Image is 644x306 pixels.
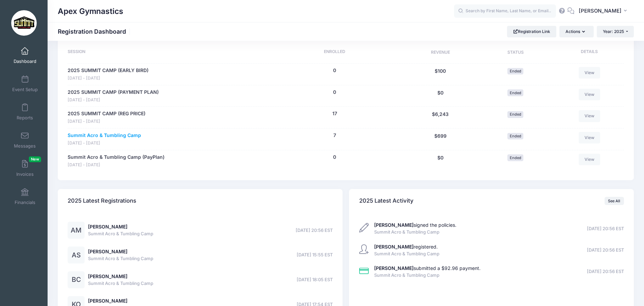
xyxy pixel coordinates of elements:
[296,227,333,234] span: [DATE] 20:56 EST
[332,110,337,117] button: 17
[11,10,37,36] img: Apex Gymnastics
[507,68,523,74] span: Ended
[68,154,164,161] a: Summit Acro & Tumbling Camp (PayPlan)
[68,89,159,96] a: 2025 SUMMIT CAMP (PAYMENT PLAN)
[14,143,36,149] span: Messages
[68,132,141,139] a: Summit Acro & Tumbling Camp
[12,87,38,92] span: Event Setup
[68,271,85,288] div: BC
[15,200,35,205] span: Financials
[88,273,127,279] a: [PERSON_NAME]
[68,253,85,258] a: AS
[9,156,41,180] a: InvoicesNew
[587,268,624,275] span: [DATE] 20:56 EST
[374,229,456,236] span: Summit Acro & Tumbling Camp
[88,298,127,304] a: [PERSON_NAME]
[579,132,601,143] a: View
[9,44,41,67] a: Dashboard
[297,276,333,283] span: [DATE] 18:05 EST
[68,247,85,263] div: AS
[454,4,556,18] input: Search by First Name, Last Name, or Email...
[579,154,601,165] a: View
[374,222,414,228] strong: [PERSON_NAME]
[579,110,601,122] a: View
[333,67,336,74] button: 0
[88,224,127,230] a: [PERSON_NAME]
[507,154,523,161] span: Ended
[9,72,41,96] a: Event Setup
[559,26,593,37] button: Actions
[579,7,622,15] span: [PERSON_NAME]
[68,67,149,74] a: 2025 SUMMIT CAMP (EARLY BIRD)
[401,132,479,147] div: $699
[401,67,479,82] div: $100
[9,100,41,124] a: Reports
[333,132,336,139] button: 7
[88,249,127,254] a: [PERSON_NAME]
[9,185,41,208] a: Financials
[88,280,153,287] span: Summit Acro & Tumbling Camp
[88,231,153,237] span: Summit Acro & Tumbling Camp
[587,225,624,232] span: [DATE] 20:56 EST
[68,162,164,168] span: [DATE] - [DATE]
[401,89,479,103] div: $0
[68,110,145,117] a: 2025 SUMMIT CAMP (REG PRICE)
[333,154,336,161] button: 0
[268,49,401,57] div: Enrolled
[29,156,41,162] span: New
[479,49,552,57] div: Status
[374,272,481,279] span: Summit Acro & Tumbling Camp
[574,3,634,19] button: [PERSON_NAME]
[374,251,439,257] span: Summit Acro & Tumbling Camp
[68,49,268,57] div: Session
[16,171,34,177] span: Invoices
[68,118,145,125] span: [DATE] - [DATE]
[88,255,153,262] span: Summit Acro & Tumbling Camp
[14,58,36,64] span: Dashboard
[401,110,479,125] div: $6,243
[297,252,333,258] span: [DATE] 15:55 EST
[507,133,523,139] span: Ended
[552,49,624,57] div: Details
[579,67,601,79] a: View
[68,97,159,103] span: [DATE] - [DATE]
[68,140,141,147] span: [DATE] - [DATE]
[58,3,123,19] h1: Apex Gymnastics
[374,265,481,271] a: [PERSON_NAME]submitted a $92.96 payment.
[58,28,132,35] h1: Registration Dashboard
[374,244,438,250] a: [PERSON_NAME]registered.
[579,89,601,100] a: View
[359,191,414,211] h4: 2025 Latest Activity
[68,191,136,211] h4: 2025 Latest Registrations
[605,197,624,205] a: See All
[597,26,634,37] button: Year: 2025
[374,244,414,250] strong: [PERSON_NAME]
[333,89,336,96] button: 0
[401,49,479,57] div: Revenue
[68,277,85,283] a: BC
[374,222,456,228] a: [PERSON_NAME]signed the policies.
[587,247,624,254] span: [DATE] 20:56 EST
[68,222,85,239] div: AM
[374,265,414,271] strong: [PERSON_NAME]
[68,75,149,82] span: [DATE] - [DATE]
[507,89,523,96] span: Ended
[68,228,85,234] a: AM
[507,111,523,118] span: Ended
[507,26,556,37] a: Registration Link
[9,128,41,152] a: Messages
[401,154,479,168] div: $0
[603,29,624,34] span: Year: 2025
[17,115,33,121] span: Reports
